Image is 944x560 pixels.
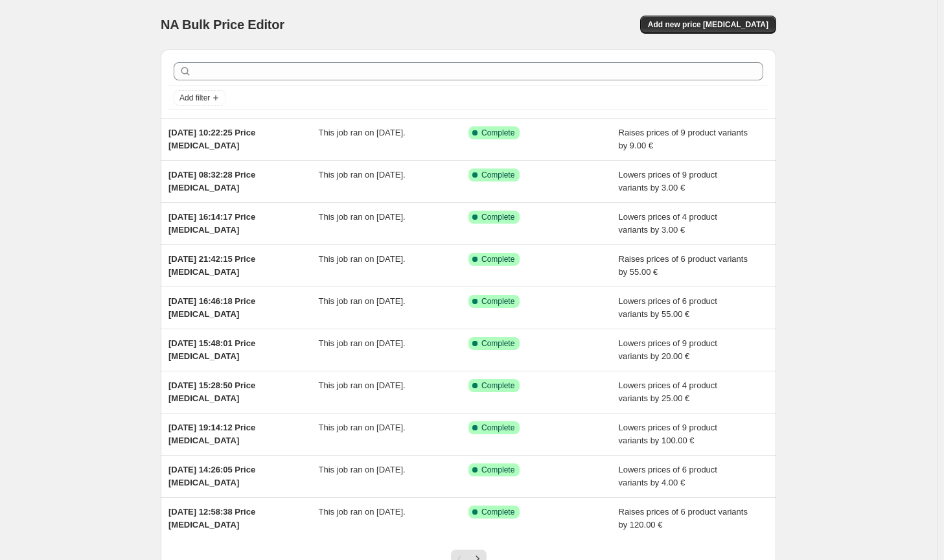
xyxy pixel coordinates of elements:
[481,170,514,180] span: Complete
[179,93,210,103] span: Add filter
[168,212,255,235] span: [DATE] 16:14:17 Price [MEDICAL_DATA]
[168,507,255,530] span: [DATE] 12:58:38 Price [MEDICAL_DATA]
[168,423,255,445] span: [DATE] 19:14:12 Price [MEDICAL_DATA]
[319,170,406,180] span: This job ran on [DATE].
[168,254,255,277] span: [DATE] 21:42:15 Price [MEDICAL_DATA]
[168,465,255,487] span: [DATE] 14:26:05 Price [MEDICAL_DATA]
[481,338,514,349] span: Complete
[619,128,748,150] span: Raises prices of 9 product variants by 9.00 €
[619,507,748,530] span: Raises prices of 6 product variants by 120.00 €
[619,380,717,403] span: Lowers prices of 4 product variants by 25.00 €
[319,128,406,137] span: This job ran on [DATE].
[168,296,255,319] span: [DATE] 16:46:18 Price [MEDICAL_DATA]
[319,423,406,432] span: This job ran on [DATE].
[481,296,514,307] span: Complete
[481,465,514,475] span: Complete
[319,465,406,474] span: This job ran on [DATE].
[648,19,768,30] span: Add new price [MEDICAL_DATA]
[319,254,406,264] span: This job ran on [DATE].
[174,90,225,106] button: Add filter
[168,128,255,150] span: [DATE] 10:22:25 Price [MEDICAL_DATA]
[319,507,406,517] span: This job ran on [DATE].
[319,296,406,306] span: This job ran on [DATE].
[619,465,717,487] span: Lowers prices of 6 product variants by 4.00 €
[481,380,514,391] span: Complete
[168,380,255,403] span: [DATE] 15:28:50 Price [MEDICAL_DATA]
[619,170,717,192] span: Lowers prices of 9 product variants by 3.00 €
[481,128,514,138] span: Complete
[619,296,717,319] span: Lowers prices of 6 product variants by 55.00 €
[640,16,776,34] button: Add new price [MEDICAL_DATA]
[168,170,255,192] span: [DATE] 08:32:28 Price [MEDICAL_DATA]
[319,380,406,390] span: This job ran on [DATE].
[619,423,717,445] span: Lowers prices of 9 product variants by 100.00 €
[319,338,406,348] span: This job ran on [DATE].
[481,507,514,517] span: Complete
[168,338,255,361] span: [DATE] 15:48:01 Price [MEDICAL_DATA]
[319,212,406,222] span: This job ran on [DATE].
[619,338,717,361] span: Lowers prices of 9 product variants by 20.00 €
[481,423,514,433] span: Complete
[481,212,514,222] span: Complete
[481,254,514,264] span: Complete
[619,254,748,277] span: Raises prices of 6 product variants by 55.00 €
[619,212,717,235] span: Lowers prices of 4 product variants by 3.00 €
[161,17,284,32] span: NA Bulk Price Editor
